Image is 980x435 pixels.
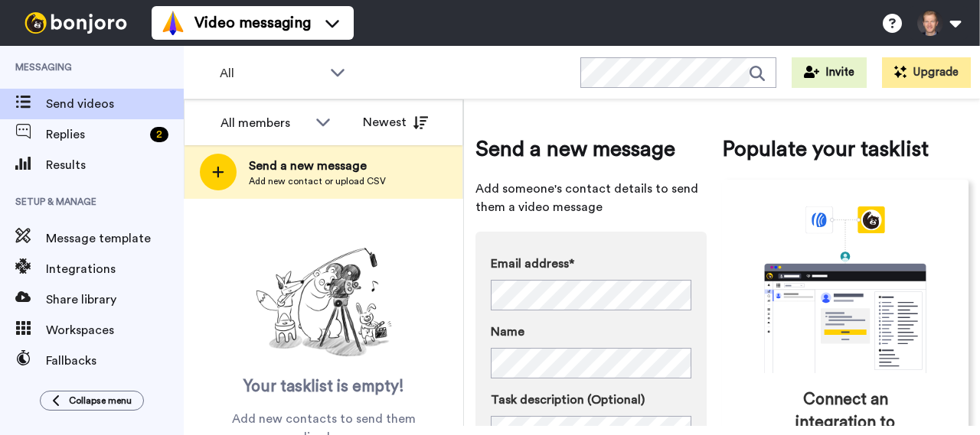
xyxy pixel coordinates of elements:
span: All [220,64,322,83]
button: Collapse menu [40,391,144,411]
span: Add someone's contact details to send them a video message [475,180,707,216]
button: Newest [351,107,439,138]
button: Invite [792,57,867,88]
img: bj-logo-header-white.svg [18,12,133,34]
span: Workspaces [46,321,184,339]
span: Send videos [46,95,184,113]
span: Add new contact or upload CSV [249,175,386,187]
span: Name [491,323,524,341]
span: Results [46,156,184,174]
label: Email address* [491,255,691,273]
span: Your tasklist is empty! [243,375,404,398]
img: ready-set-action.png [247,242,400,364]
span: Send a new message [475,134,707,164]
button: Upgrade [882,57,971,88]
span: Fallbacks [46,352,184,370]
span: Integrations [46,260,184,278]
label: Task description (Optional) [491,391,691,409]
span: Send a new message [249,157,386,175]
span: Replies [46,125,144,144]
span: Populate your tasklist [722,134,969,164]
div: All members [220,114,308,132]
div: 2 [150,127,168,142]
span: Video messaging [194,12,311,34]
span: Collapse menu [69,394,132,407]
div: animation [730,206,960,373]
span: Message template [46,229,184,248]
img: vm-color.svg [161,11,185,35]
span: Share library [46,291,184,309]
